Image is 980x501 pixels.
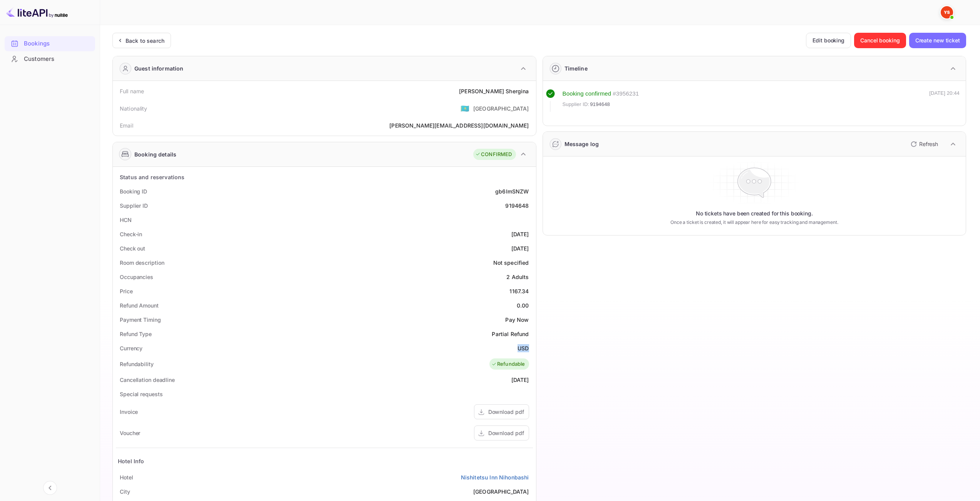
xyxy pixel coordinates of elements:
[860,36,900,45] ya-tr-span: Cancel booking
[461,473,529,481] a: Nishitetsu Inn Nihonbashi
[120,331,152,337] ya-tr-span: Refund Type
[120,259,164,266] ya-tr-span: Room description
[120,316,161,323] ya-tr-span: Payment Timing
[43,481,57,495] button: Collapse navigation
[5,36,95,51] div: Bookings
[120,377,175,383] ya-tr-span: Cancellation deadline
[488,430,524,436] ya-tr-span: Download pdf
[473,488,529,495] ya-tr-span: [GEOGRAPHIC_DATA]
[134,64,184,72] ya-tr-span: Guest information
[120,231,142,237] ya-tr-span: Check-in
[5,36,95,50] a: Bookings
[909,33,966,48] button: Create new ticket
[670,219,838,226] ya-tr-span: Once a ticket is created, it will appear here for easy tracking and management.
[120,188,147,195] ya-tr-span: Booking ID
[120,245,145,252] ya-tr-span: Check out
[120,202,148,209] ya-tr-span: Supplier ID
[5,52,95,67] div: Customers
[481,151,512,158] ya-tr-span: CONFIRMED
[915,36,960,45] ya-tr-span: Create new ticket
[590,101,610,107] ya-tr-span: 9194648
[134,150,176,158] ya-tr-span: Booking details
[120,274,153,280] ya-tr-span: Occupancies
[126,37,164,44] ya-tr-span: Back to search
[24,55,54,64] ya-tr-span: Customers
[120,488,130,495] ya-tr-span: City
[929,90,960,96] ya-tr-span: [DATE] 20:44
[5,52,95,66] a: Customers
[120,88,144,94] ya-tr-span: Full name
[120,361,154,367] ya-tr-span: Refundability
[906,138,941,150] button: Refresh
[506,88,529,94] ya-tr-span: Shergina
[505,316,529,323] ya-tr-span: Pay Now
[854,33,906,48] button: Cancel booking
[511,244,529,252] div: [DATE]
[24,39,50,48] ya-tr-span: Bookings
[120,288,133,294] ya-tr-span: Price
[565,141,599,147] ya-tr-span: Message log
[511,376,529,384] div: [DATE]
[120,409,138,415] ya-tr-span: Invoice
[488,409,524,415] ya-tr-span: Download pdf
[120,302,159,309] ya-tr-span: Refund Amount
[563,101,590,107] ya-tr-span: Supplier ID:
[941,6,953,18] img: Yandex Support
[492,331,529,337] ya-tr-span: Partial Refund
[495,188,529,195] ya-tr-span: gb6ImSNZW
[518,345,529,351] ya-tr-span: USD
[120,174,184,180] ya-tr-span: Status and reservations
[506,274,510,280] ya-tr-span: 2
[613,89,639,98] div: # 3956231
[563,90,584,97] ya-tr-span: Booking
[517,301,529,309] div: 0.00
[509,287,529,295] div: 1167.34
[389,122,529,129] ya-tr-span: [PERSON_NAME][EMAIL_ADDRESS][DOMAIN_NAME]
[461,104,469,113] ya-tr-span: 🇰🇿
[505,202,529,210] div: 9194648
[120,345,142,351] ya-tr-span: Currency
[118,458,144,464] ya-tr-span: Hotel Info
[120,105,147,112] ya-tr-span: Nationality
[919,141,938,147] ya-tr-span: Refresh
[812,36,844,45] ya-tr-span: Edit booking
[696,210,813,217] ya-tr-span: No tickets have been created for this booking.
[461,101,469,115] span: United States
[120,474,133,481] ya-tr-span: Hotel
[120,430,140,436] ya-tr-span: Voucher
[497,360,525,368] ya-tr-span: Refundable
[461,474,529,481] ya-tr-span: Nishitetsu Inn Nihonbashi
[473,105,529,112] ya-tr-span: [GEOGRAPHIC_DATA]
[806,33,851,48] button: Edit booking
[565,65,588,72] ya-tr-span: Timeline
[459,88,504,94] ya-tr-span: [PERSON_NAME]
[493,259,529,266] ya-tr-span: Not specified
[512,274,529,280] ya-tr-span: Adults
[120,391,162,397] ya-tr-span: Special requests
[511,230,529,238] div: [DATE]
[120,122,133,129] ya-tr-span: Email
[6,6,68,18] img: LiteAPI logo
[585,90,611,97] ya-tr-span: confirmed
[120,217,132,223] ya-tr-span: HCN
